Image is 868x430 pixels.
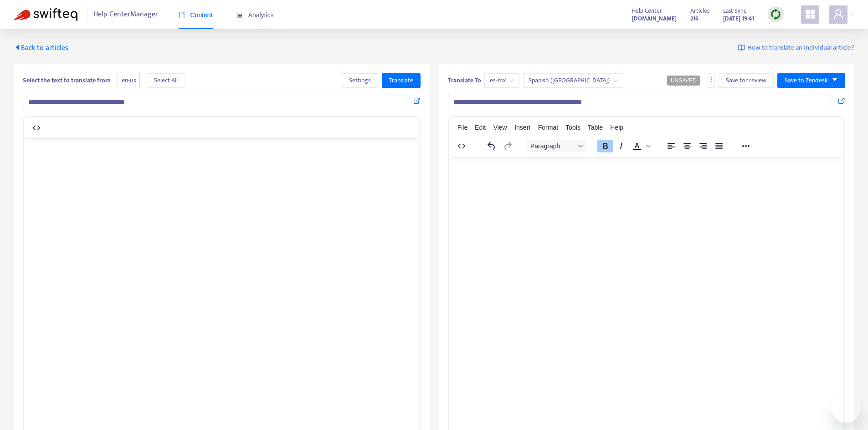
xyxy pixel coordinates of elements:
strong: 216 [690,14,699,24]
button: Italic [613,140,629,152]
div: Text color Black [629,140,652,152]
button: Justify [711,140,727,152]
button: Align left [663,140,679,152]
span: Table [588,124,603,131]
b: Translate To [448,75,481,86]
span: Help Center Manager [93,6,158,23]
span: book [179,12,185,18]
span: Content [179,11,213,19]
img: sync.dc5367851b00ba804db3.png [770,9,781,20]
span: Edit [475,124,486,131]
span: en-us [118,73,140,88]
button: Redo [500,140,515,152]
button: Translate [382,73,421,88]
span: es-mx [490,74,514,87]
span: Save to Zendesk [785,76,828,86]
span: Translate [389,76,413,86]
button: Save to Zendeskcaret-down [777,73,845,88]
img: image-link [738,44,745,51]
button: Save for review [719,73,774,88]
a: [DOMAIN_NAME] [632,13,677,24]
a: How to translate an individual article? [738,43,854,53]
span: Insert [514,124,530,131]
span: Help Center [632,6,662,16]
span: UNSAVED [671,77,697,84]
button: Select All [147,73,185,88]
button: Bold [597,140,613,152]
img: Swifteq [14,8,77,21]
iframe: Button to launch messaging window [832,394,861,423]
span: Help [610,124,623,131]
button: Align right [695,140,711,152]
span: Settings [349,76,371,86]
button: Block Paragraph [527,140,586,152]
span: How to translate an individual article? [747,43,854,53]
span: Analytics [236,11,274,19]
span: appstore [805,9,816,20]
span: Format [538,124,558,131]
span: View [493,124,507,131]
span: Save for review [726,76,766,86]
span: Paragraph [530,142,575,150]
button: more [708,73,715,88]
span: Articles [690,6,709,16]
span: caret-down [832,76,838,83]
span: user [833,9,844,20]
button: Undo [484,140,499,152]
b: Select the text to translate from [23,75,111,86]
span: Last Sync [723,6,746,16]
span: Select All [154,76,178,86]
span: Back to articles [14,42,68,54]
span: more [708,76,714,83]
button: Align center [679,140,695,152]
button: Reveal or hide additional toolbar items [738,140,754,152]
strong: [DOMAIN_NAME] [632,14,677,24]
strong: [DATE] 19:41 [723,14,754,24]
span: File [457,124,468,131]
span: Tools [565,124,580,131]
span: Spanish (Mexico) [529,74,618,87]
span: caret-left [14,44,21,51]
button: Settings [342,73,378,88]
span: area-chart [236,12,243,18]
